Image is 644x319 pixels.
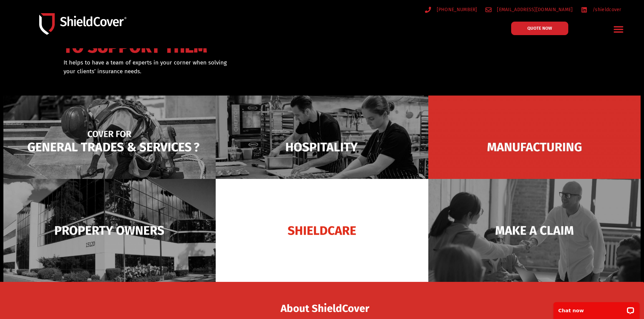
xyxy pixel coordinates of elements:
[281,304,369,313] span: About ShieldCover
[511,22,568,35] a: QUOTE NOW
[281,307,369,313] a: About ShieldCover
[435,5,477,14] span: [PHONE_NUMBER]
[527,26,552,30] span: QUOTE NOW
[549,298,644,319] iframe: LiveChat chat widget
[64,67,357,76] p: your clients’ insurance needs.
[581,5,621,14] a: /shieldcover
[611,21,627,37] div: Menu Toggle
[39,13,126,34] img: Shield-Cover-Underwriting-Australia-logo-full
[64,58,357,76] div: It helps to have a team of experts in your corner when solving
[485,5,573,14] a: [EMAIL_ADDRESS][DOMAIN_NAME]
[591,5,621,14] span: /shieldcover
[425,5,477,14] a: [PHONE_NUMBER]
[495,5,573,14] span: [EMAIL_ADDRESS][DOMAIN_NAME]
